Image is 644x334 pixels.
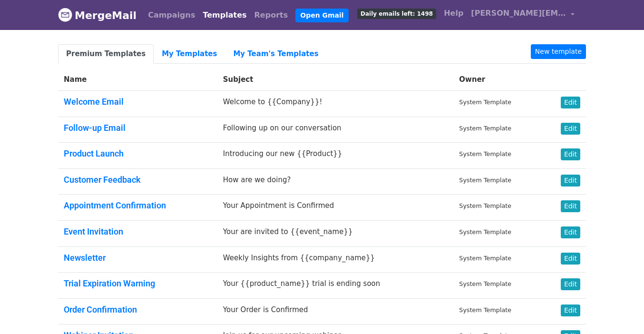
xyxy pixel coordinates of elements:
[295,9,348,22] a: Open Gmail
[64,148,124,158] a: Product Launch
[217,220,454,246] td: Your are invited to {{event_name}}
[561,200,580,212] a: Edit
[561,148,580,160] a: Edit
[64,226,123,236] a: Event Invitation
[217,168,454,195] td: How are we doing?
[531,44,586,59] a: New template
[58,8,72,22] img: MergeMail logo
[64,278,155,288] a: Trial Expiration Warning
[459,98,511,106] small: System Template
[467,4,578,26] a: [PERSON_NAME][EMAIL_ADDRESS][DOMAIN_NAME]
[64,97,124,107] a: Welcome Email
[353,4,440,23] a: Daily emails left: 1498
[217,195,454,221] td: Your Appointment is Confirmed
[144,6,199,25] a: Campaigns
[459,228,511,236] small: System Template
[561,97,580,108] a: Edit
[561,226,580,238] a: Edit
[459,150,511,157] small: System Template
[217,117,454,143] td: Following up on our conversation
[199,6,250,25] a: Templates
[217,246,454,273] td: Weekly Insights from {{company_name}}
[64,253,106,263] a: Newsletter
[58,44,154,64] a: Premium Templates
[459,177,511,184] small: System Template
[64,175,141,185] a: Customer Feedback
[561,305,580,316] a: Edit
[471,8,566,19] span: [PERSON_NAME][EMAIL_ADDRESS][DOMAIN_NAME]
[58,5,137,25] a: MergeMail
[217,273,454,299] td: Your {{product_name}} trial is ending soon
[459,280,511,287] small: System Template
[217,69,454,91] th: Subject
[459,255,511,262] small: System Template
[225,44,326,64] a: My Team's Templates
[459,202,511,209] small: System Template
[217,143,454,169] td: Introducing our new {{Product}}
[217,91,454,117] td: Welcome to {{Company}}!
[459,125,511,132] small: System Template
[251,6,292,25] a: Reports
[217,298,454,324] td: Your Order is Confirmed
[58,69,217,91] th: Name
[561,253,580,265] a: Edit
[440,4,467,23] a: Help
[561,175,580,187] a: Edit
[561,123,580,135] a: Edit
[154,44,225,64] a: My Templates
[64,305,137,314] a: Order Confirmation
[453,69,542,91] th: Owner
[459,306,511,314] small: System Template
[561,278,580,290] a: Edit
[357,9,436,19] span: Daily emails left: 1498
[64,123,126,133] a: Follow-up Email
[64,200,166,210] a: Appointment Confirmation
